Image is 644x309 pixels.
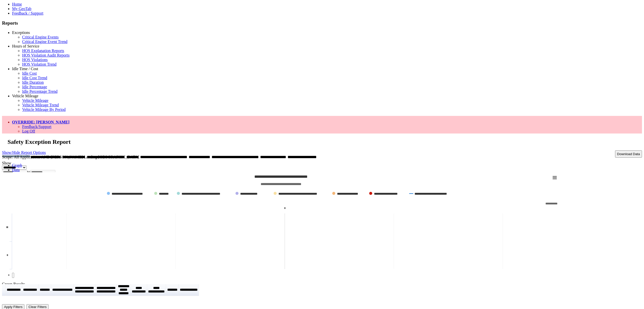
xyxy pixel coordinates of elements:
[22,49,64,53] a: HOS Explanation Reports
[22,107,66,112] a: Vehicle Mileage By Period
[615,150,642,158] button: Download Data
[22,103,59,107] a: Vehicle Mileage Trend
[12,44,39,48] a: Hours of Service
[22,76,47,80] a: Idle Cost Trend
[12,168,20,172] a: Data
[2,20,642,26] h3: Reports
[22,124,51,129] a: Feedback/Support
[12,7,31,11] a: My GeoTab
[2,155,139,159] span: Scope: All Applications AND [PERSON_NAME] Landing [GEOGRAPHIC_DATA]
[12,120,69,124] a: OVERRIDE: [PERSON_NAME]
[22,62,57,66] a: HOS Violation Trend
[2,161,11,165] label: Show
[22,89,57,94] a: Idle Percentage Trend
[2,282,25,286] label: Group Results
[27,170,30,174] span: to
[12,11,43,15] a: Feedback / Support
[22,58,48,62] a: HOS Violations
[8,139,642,145] h2: Safety Exception Report
[12,2,22,6] a: Home
[12,163,22,167] a: Graph
[22,39,67,44] a: Critical Engine Event Trend
[22,98,48,103] a: Vehicle Mileage
[22,85,47,89] a: Idle Percentage
[12,30,30,35] a: Exceptions
[22,71,37,75] a: Idle Cost
[22,129,35,133] a: Log Off
[22,53,70,57] a: HOS Violation Audit Reports
[2,149,46,156] a: Show/Hide Report Options
[22,35,59,39] a: Critical Engine Events
[12,94,38,98] a: Vehicle Mileage
[22,80,44,84] a: Idle Duration
[12,67,38,71] a: Idle Time / Cost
